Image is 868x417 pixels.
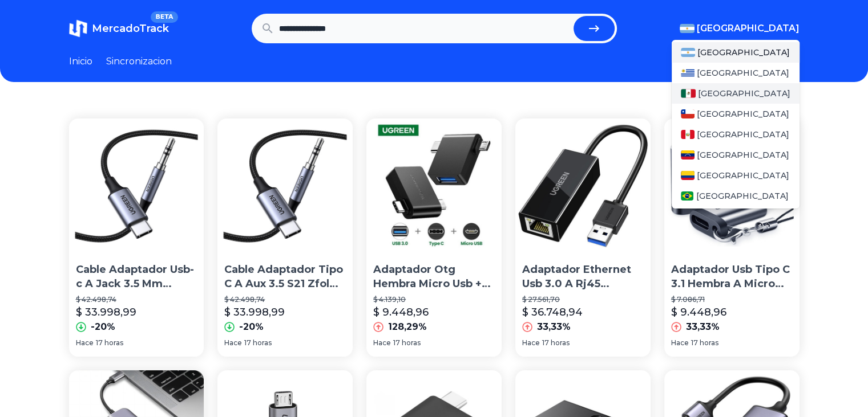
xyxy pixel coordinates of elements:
span: [GEOGRAPHIC_DATA] [696,190,788,202]
a: Peru[GEOGRAPHIC_DATA] [672,124,800,145]
span: [GEOGRAPHIC_DATA] [698,88,790,99]
a: Uruguay[GEOGRAPHIC_DATA] [672,63,800,83]
p: Cable Adaptador Tipo C A Aux 3.5 S21 Zfold2 iPad Pro/ Ugreen [224,263,346,291]
img: Chile [681,109,695,118]
span: [GEOGRAPHIC_DATA] [697,47,790,58]
img: Cable Adaptador Tipo C A Aux 3.5 S21 Zfold2 iPad Pro/ Ugreen [217,118,353,254]
img: Venezuela [681,150,695,160]
a: Mexico[GEOGRAPHIC_DATA] [672,83,800,104]
p: $ 42.498,74 [76,295,197,304]
img: Mexico [681,89,696,98]
a: MercadoTrackBETA [69,19,169,38]
span: 17 horas [244,338,272,347]
a: Cable Adaptador Usb-c A Jack 3.5 Mm Macbook Air Pro / UgreenCable Adaptador Usb-c A Jack 3.5 Mm M... [69,118,204,357]
p: $ 4.139,10 [373,295,495,304]
span: MercadoTrack [92,22,169,35]
span: [GEOGRAPHIC_DATA] [697,22,800,35]
span: [GEOGRAPHIC_DATA] [697,170,789,181]
span: Hace [671,338,689,347]
img: Colombia [681,171,695,180]
p: 33,33% [537,320,571,334]
img: Adaptador Otg Hembra Micro Usb + Usb C A Usb 3.0 A / Ugreen [366,118,502,254]
p: $ 9.448,96 [671,304,726,320]
span: 17 horas [393,338,421,347]
button: [GEOGRAPHIC_DATA] [680,22,800,35]
span: Hace [76,338,94,347]
img: Adaptador Usb Tipo C 3.1 Hembra A Micro Usb Macho / Ugreen [664,118,800,254]
span: Hace [373,338,391,347]
p: 33,33% [686,320,720,334]
span: [GEOGRAPHIC_DATA] [697,108,789,120]
a: Adaptador Ethernet Usb 3.0 A Rj45 Nintendo Mac Pc / UgreenAdaptador Ethernet Usb 3.0 A Rj45 Ninte... [515,118,651,357]
p: 128,29% [388,320,427,334]
span: [GEOGRAPHIC_DATA] [697,149,789,161]
img: MercadoTrack [69,19,87,38]
a: Cable Adaptador Tipo C A Aux 3.5 S21 Zfold2 iPad Pro/ UgreenCable Adaptador Tipo C A Aux 3.5 S21 ... [217,118,353,357]
a: Sincronizacion [106,55,172,68]
p: Adaptador Otg Hembra Micro Usb + Usb C A Usb 3.0 A / Ugreen [373,263,495,291]
span: Hace [224,338,242,347]
span: 17 horas [96,338,123,347]
p: -20% [239,320,264,334]
span: [GEOGRAPHIC_DATA] [697,129,789,140]
a: Colombia[GEOGRAPHIC_DATA] [672,165,800,186]
p: $ 33.998,99 [76,304,136,320]
img: Argentina [680,24,695,33]
img: Cable Adaptador Usb-c A Jack 3.5 Mm Macbook Air Pro / Ugreen [69,118,204,254]
img: Adaptador Ethernet Usb 3.0 A Rj45 Nintendo Mac Pc / Ugreen [515,118,651,254]
p: Cable Adaptador Usb-c A Jack 3.5 Mm Macbook Air Pro / Ugreen [76,263,197,291]
p: $ 9.448,96 [373,304,429,320]
a: Brasil[GEOGRAPHIC_DATA] [672,186,800,206]
span: 17 horas [691,338,718,347]
p: $ 27.561,70 [522,295,644,304]
img: Uruguay [681,68,695,77]
p: $ 33.998,99 [224,304,285,320]
span: BETA [151,11,177,23]
img: Argentina [681,48,696,57]
p: $ 7.086,71 [671,295,793,304]
p: -20% [91,320,115,334]
a: Venezuela[GEOGRAPHIC_DATA] [672,145,800,165]
p: Adaptador Ethernet Usb 3.0 A Rj45 Nintendo Mac Pc / Ugreen [522,263,644,291]
a: Inicio [69,55,92,68]
p: $ 42.498,74 [224,295,346,304]
a: Adaptador Otg Hembra Micro Usb + Usb C A Usb 3.0 A / UgreenAdaptador Otg Hembra Micro Usb + Usb C... [366,118,502,357]
img: Peru [681,130,695,139]
p: Adaptador Usb Tipo C 3.1 Hembra A Micro Usb Macho / Ugreen [671,263,793,291]
span: [GEOGRAPHIC_DATA] [697,67,789,79]
span: Hace [522,338,540,347]
span: 17 horas [542,338,570,347]
img: Brasil [681,191,694,201]
a: Argentina[GEOGRAPHIC_DATA] [672,42,800,63]
a: Adaptador Usb Tipo C 3.1 Hembra A Micro Usb Macho / UgreenAdaptador Usb Tipo C 3.1 Hembra A Micro... [664,118,800,357]
a: Chile[GEOGRAPHIC_DATA] [672,104,800,124]
p: $ 36.748,94 [522,304,583,320]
